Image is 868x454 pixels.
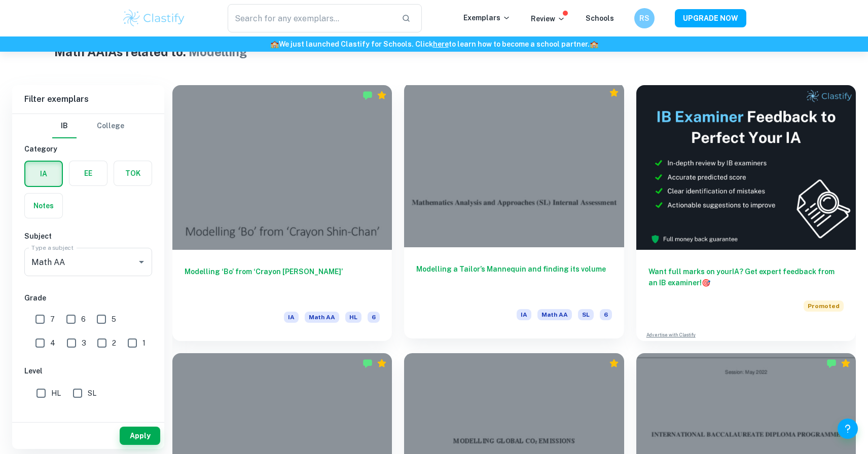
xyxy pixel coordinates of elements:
[228,4,393,32] input: Search for any exemplars...
[586,14,614,22] a: Schools
[51,388,61,399] span: HL
[31,243,74,252] label: Type a subject
[517,309,531,320] span: IA
[122,8,186,28] img: Clastify logo
[120,427,160,445] button: Apply
[646,331,696,338] a: Advertise with Clastify
[305,312,339,323] span: Math AA
[25,194,62,218] button: Notes
[363,358,373,368] img: Marked
[112,337,116,349] span: 2
[404,85,624,341] a: Modelling a Tailor’s Mannequin and finding its volumeIAMath AASL6
[54,43,814,61] h1: Math AA IAs related to:
[189,45,247,59] span: Modelling
[416,263,611,297] h6: Modelling a Tailor’s Mannequin and finding its volume
[377,90,387,100] div: Premium
[25,162,62,186] button: IA
[675,9,746,27] button: UPGRADE NOW
[270,40,279,48] span: 🏫
[52,114,124,138] div: Filter type choice
[702,279,710,287] span: 🎯
[24,365,152,376] h6: Level
[636,85,856,341] a: Want full marks on yourIA? Get expert feedback from an IB examiner!PromotedAdvertise with Clastify
[368,312,380,323] span: 6
[578,309,594,320] span: SL
[363,90,373,100] img: Marked
[609,358,619,368] div: Premium
[114,161,152,185] button: TOK
[172,85,392,341] a: Modelling ‘Bo’ from ‘Crayon [PERSON_NAME]’IAMath AAHL6
[134,255,149,269] button: Open
[88,388,96,399] span: SL
[81,314,86,325] span: 6
[2,39,866,50] h6: We just launched Clastify for Schools. Click to learn how to become a school partner.
[609,88,619,98] div: Premium
[50,314,55,325] span: 7
[185,266,380,299] h6: Modelling ‘Bo’ from ‘Crayon [PERSON_NAME]’
[634,8,655,28] button: RS
[52,114,77,138] button: IB
[50,337,55,349] span: 4
[12,85,164,113] h6: Filter exemplars
[826,358,837,368] img: Marked
[537,309,572,320] span: Math AA
[433,40,449,48] a: here
[600,309,612,320] span: 6
[531,13,565,24] p: Review
[463,12,511,23] p: Exemplars
[69,161,107,185] button: EE
[24,231,152,242] h6: Subject
[345,312,361,323] span: HL
[590,40,598,48] span: 🏫
[142,337,146,349] span: 1
[97,114,124,138] button: College
[841,358,851,368] div: Premium
[112,314,116,325] span: 5
[82,337,86,349] span: 3
[24,143,152,155] h6: Category
[804,300,844,312] span: Promoted
[639,13,650,24] h6: RS
[648,266,844,288] h6: Want full marks on your IA ? Get expert feedback from an IB examiner!
[24,415,152,427] h6: Session
[284,312,299,323] span: IA
[636,85,856,250] img: Thumbnail
[24,292,152,304] h6: Grade
[377,358,387,368] div: Premium
[838,419,858,439] button: Help and Feedback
